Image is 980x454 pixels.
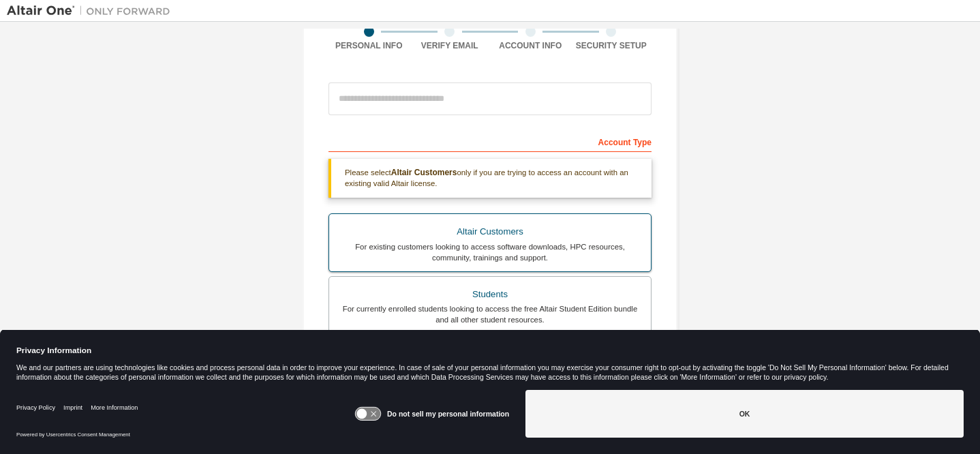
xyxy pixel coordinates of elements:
img: Altair One [7,4,177,18]
div: For currently enrolled students looking to access the free Altair Student Edition bundle and all ... [337,303,643,325]
div: Verify Email [410,40,491,51]
div: Personal Info [328,40,410,51]
div: Account Type [328,130,652,152]
div: Please select only if you are trying to access an account with an existing valid Altair license. [328,159,652,198]
div: Security Setup [571,40,652,51]
div: Students [337,285,643,304]
div: Account Info [490,40,571,51]
div: For existing customers looking to access software downloads, HPC resources, community, trainings ... [337,241,643,263]
b: Altair Customers [391,168,457,177]
div: Altair Customers [337,222,643,241]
